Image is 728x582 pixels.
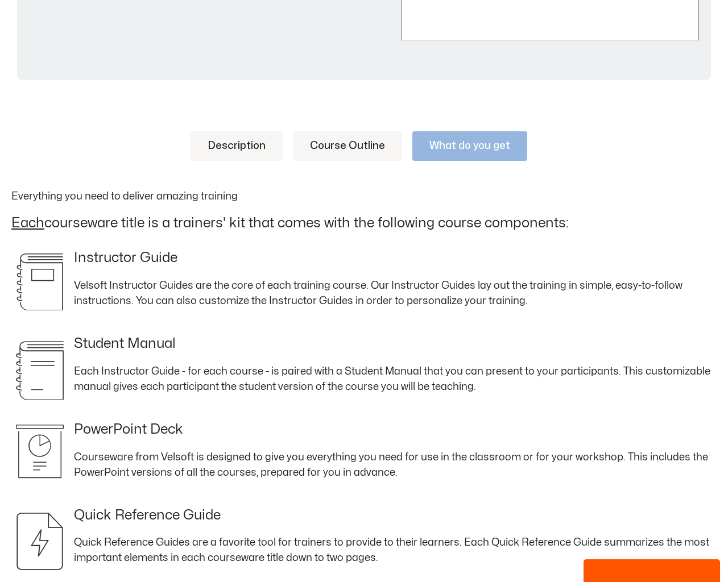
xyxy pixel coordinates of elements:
img: svg_quick-reference.svg [11,508,68,575]
h4: Quick Reference Guide [74,508,221,524]
h4: Instructor Guide [74,250,177,267]
p: Everything you need to deliver amazing training [11,189,717,204]
img: svg_powerpoint-tall.svg [11,422,68,481]
h4: PowerPoint Deck [74,422,183,438]
img: svg_instructor-guide.svg [11,250,68,314]
img: svg_student-training-manual.svg [11,336,68,405]
p: Quick Reference Guides are a favorite tool for trainers to provide to their learners. Each Quick ... [11,535,717,566]
h2: courseware title is a trainers' kit that comes with the following course components: [11,214,717,232]
p: Each Instructor Guide - for each course - is paired with a Student Manual that you can present to... [11,364,717,394]
p: Velsoft Instructor Guides are the core of each training course. Our Instructor Guides lay out the... [11,278,717,309]
iframe: chat widget [584,557,722,582]
h4: Student Manual [74,336,176,352]
a: What do you get [412,131,527,161]
p: Courseware from Velsoft is designed to give you everything you need for use in the classroom or f... [11,450,717,480]
a: Description [191,131,283,161]
a: Course Outline [293,131,402,161]
u: Each [11,217,44,230]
